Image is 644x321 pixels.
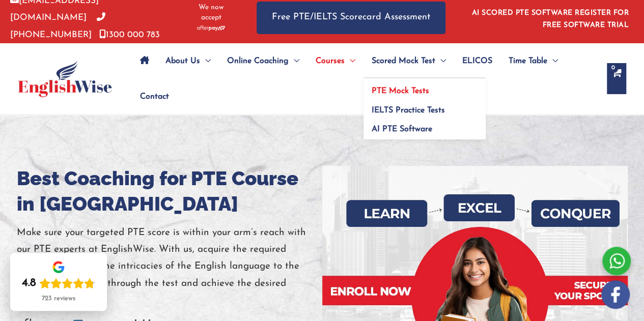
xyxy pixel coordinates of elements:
span: AI PTE Software [372,125,432,133]
h1: Best Coaching for PTE Course in [GEOGRAPHIC_DATA] [17,166,322,217]
span: Time Table [509,43,547,79]
a: AI SCORED PTE SOFTWARE REGISTER FOR FREE SOFTWARE TRIAL [472,9,629,29]
span: Courses [316,43,345,79]
span: ELICOS [462,43,492,79]
div: Rating: 4.8 out of 5 [22,276,95,290]
img: white-facebook.png [601,280,630,309]
span: PTE Mock Tests [372,87,429,95]
a: PTE Mock Tests [363,78,486,98]
p: Make sure your targeted PTE score is within your arm’s reach with our PTE experts at EnglishWise.... [17,224,322,309]
span: Scored Mock Test [372,43,435,79]
a: Contact [132,79,169,114]
a: 1300 000 783 [99,31,160,39]
span: Contact [140,79,169,114]
aside: Header Widget 1 [466,1,634,34]
a: Time TableMenu Toggle [500,43,566,79]
a: [PHONE_NUMBER] [10,13,105,39]
a: About UsMenu Toggle [157,43,219,79]
a: View Shopping Cart, empty [607,63,626,94]
img: cropped-ew-logo [18,61,112,97]
nav: Site Navigation: Main Menu [132,43,597,114]
span: About Us [165,43,200,79]
span: Menu Toggle [200,43,211,79]
a: Online CoachingMenu Toggle [219,43,307,79]
span: Menu Toggle [547,43,558,79]
span: IELTS Practice Tests [372,106,445,114]
a: ELICOS [454,43,500,79]
a: CoursesMenu Toggle [307,43,363,79]
a: IELTS Practice Tests [363,97,486,116]
span: Menu Toggle [289,43,299,79]
span: Online Coaching [227,43,289,79]
span: We now accept [191,3,231,23]
div: 723 reviews [42,295,75,303]
span: Menu Toggle [435,43,446,79]
div: 4.8 [22,276,36,290]
a: Scored Mock TestMenu Toggle [363,43,454,79]
span: Menu Toggle [345,43,355,79]
img: Afterpay-Logo [197,25,225,31]
a: AI PTE Software [363,116,486,140]
a: Free PTE/IELTS Scorecard Assessment [257,2,445,34]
